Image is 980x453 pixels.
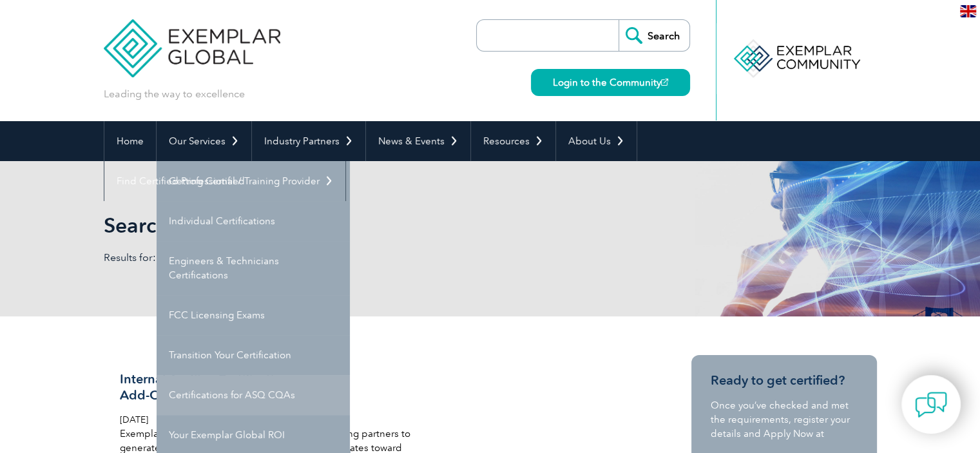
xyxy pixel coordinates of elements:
input: Search [619,20,689,51]
a: Industry Partners [252,121,365,161]
a: Transition Your Certification [157,335,350,375]
a: Individual Certifications [157,201,350,241]
p: Leading the way to excellence [104,87,245,101]
h3: Internal Auditor Certification Add-On (CAO) Program for Trainers [120,371,425,403]
h3: Ready to get certified? [711,372,858,389]
a: News & Events [366,121,470,161]
span: [DATE] [120,414,148,425]
a: Engineers & Technicians Certifications [157,241,350,295]
h1: Search [104,213,599,238]
img: en [960,5,976,17]
p: Once you’ve checked and met the requirements, register your details and Apply Now at [711,398,858,441]
p: Results for: lead audit [104,251,490,265]
img: contact-chat.png [915,389,947,421]
img: open_square.png [661,79,668,86]
a: Find Certified Professional / Training Provider [104,161,345,201]
a: Our Services [157,121,251,161]
a: Certifications for ASQ CQAs [157,375,350,415]
a: Login to the Community [531,69,690,96]
a: Resources [471,121,555,161]
a: About Us [556,121,637,161]
a: FCC Licensing Exams [157,295,350,335]
a: Home [104,121,156,161]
